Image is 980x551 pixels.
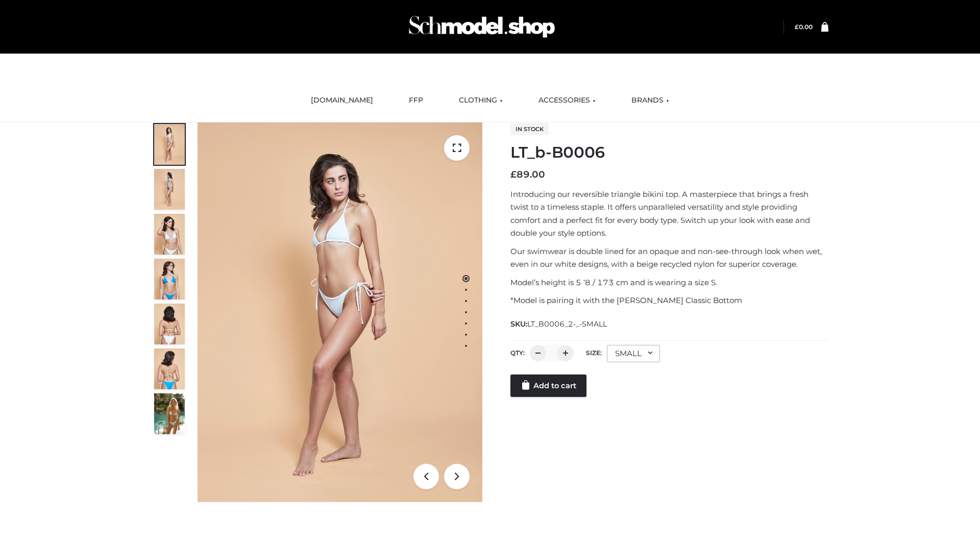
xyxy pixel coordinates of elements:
span: SKU: [510,318,608,330]
bdi: 89.00 [510,169,545,180]
span: £ [510,169,517,180]
img: Schmodel Admin 964 [405,7,558,47]
h1: LT_b-B0006 [510,143,828,162]
img: ArielClassicBikiniTop_CloudNine_AzureSky_OW114ECO_2-scaled.jpg [154,169,185,210]
span: LT_B0006_2-_-SMALL [527,319,607,329]
span: In stock [510,123,549,135]
img: ArielClassicBikiniTop_CloudNine_AzureSky_OW114ECO_8-scaled.jpg [154,348,185,389]
div: SMALL [607,345,660,362]
p: *Model is pairing it with the [PERSON_NAME] Classic Bottom [510,294,828,307]
a: ACCESSORIES [531,89,603,112]
a: [DOMAIN_NAME] [303,89,381,112]
span: £ [795,23,799,31]
a: FFP [401,89,431,112]
img: Arieltop_CloudNine_AzureSky2.jpg [154,393,185,434]
label: Size: [586,349,602,357]
a: BRANDS [624,89,677,112]
a: £0.00 [795,23,813,31]
p: Introducing our reversible triangle bikini top. A masterpiece that brings a fresh twist to a time... [510,188,828,240]
a: CLOTHING [451,89,510,112]
img: ArielClassicBikiniTop_CloudNine_AzureSky_OW114ECO_1-scaled.jpg [154,124,185,165]
img: ArielClassicBikiniTop_CloudNine_AzureSky_OW114ECO_4-scaled.jpg [154,259,185,299]
label: QTY: [510,349,525,357]
p: Our swimwear is double lined for an opaque and non-see-through look when wet, even in our white d... [510,245,828,271]
bdi: 0.00 [795,23,813,31]
p: Model’s height is 5 ‘8 / 173 cm and is wearing a size S. [510,276,828,289]
img: ArielClassicBikiniTop_CloudNine_AzureSky_OW114ECO_1 [198,122,482,502]
a: Add to cart [510,374,586,397]
img: ArielClassicBikiniTop_CloudNine_AzureSky_OW114ECO_3-scaled.jpg [154,214,185,255]
img: ArielClassicBikiniTop_CloudNine_AzureSky_OW114ECO_7-scaled.jpg [154,304,185,344]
